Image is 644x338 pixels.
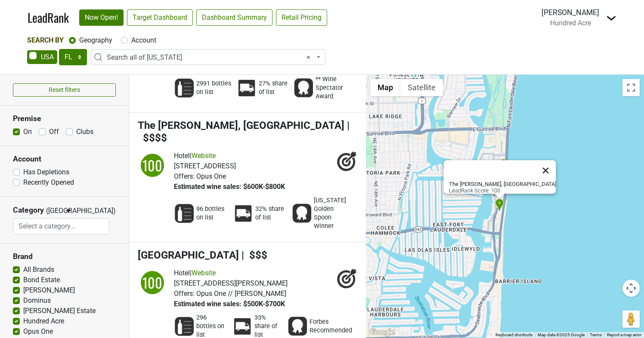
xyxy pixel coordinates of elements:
[316,75,352,101] span: ** Wine Spectator Award
[236,78,257,98] img: Percent Distributor Share
[23,167,69,177] label: Has Depletions
[307,52,310,63] span: Remove all items
[23,316,64,326] label: Hundred Acre
[499,159,508,173] div: Four Seasons Hotel And Residences - Evelyn
[138,119,344,131] span: The [PERSON_NAME], [GEOGRAPHIC_DATA]
[138,119,350,144] span: | $$$$
[23,127,32,137] label: On
[449,181,556,187] b: The [PERSON_NAME], [GEOGRAPHIC_DATA]
[550,19,591,27] span: Hundred Acre
[138,249,239,261] span: [GEOGRAPHIC_DATA]
[174,300,285,308] span: Estimated wine sales: $500K-$700K
[538,332,585,337] span: Map data ©2025 Google
[606,13,616,23] img: Dropdown Menu
[259,79,288,97] span: 27% share of list
[13,252,116,261] h3: Brand
[368,327,396,338] img: Google
[13,83,116,97] button: Reset filters
[192,269,216,277] a: Website
[310,318,352,335] span: Forbes Recommended
[255,205,286,222] span: 32% share of list
[400,79,443,96] button: Show satellite imagery
[23,285,75,295] label: [PERSON_NAME]
[138,151,167,180] img: quadrant_split.svg
[107,52,315,63] span: Search all of Florida
[233,203,254,224] img: Percent Distributor Share
[174,78,195,98] img: Wine List
[46,206,63,218] span: ([GEOGRAPHIC_DATA])
[607,332,641,337] a: Report a map error
[13,114,116,123] h3: Premise
[622,79,640,96] button: Toggle fullscreen view
[49,127,59,137] label: Off
[232,316,253,337] img: Percent Distributor Share
[23,295,51,306] label: Dominus
[276,9,327,26] a: Retail Pricing
[590,332,602,337] a: Terms (opens in new tab)
[13,206,44,215] h3: Category
[291,203,312,224] img: Award
[368,327,396,338] a: Open this area in Google Maps (opens a new window)
[241,249,267,261] span: | $$$
[192,152,216,160] a: Website
[23,306,96,316] label: [PERSON_NAME] Estate
[174,162,236,170] span: [STREET_ADDRESS]
[174,151,285,161] div: |
[79,35,112,46] label: Geography
[13,155,116,164] h3: Account
[196,172,226,180] span: Opus One
[495,332,533,338] button: Keyboard shortcuts
[196,205,228,222] span: 96 bottles on list
[127,9,193,26] a: Target Dashboard
[131,35,156,46] label: Account
[196,9,272,26] a: Dashboard Summary
[139,270,165,295] div: 100
[196,289,286,298] span: Opus One // [PERSON_NAME]
[23,265,54,275] label: All Brands
[622,311,640,328] button: Drag Pegman onto the map to open Street View
[174,152,190,160] span: Hotel
[174,269,190,277] span: Hotel
[196,79,231,97] span: 2991 bottles on list
[174,316,195,337] img: Wine List
[79,9,124,26] a: Now Open!
[542,7,599,18] div: [PERSON_NAME]
[174,289,195,298] span: Offers:
[495,198,504,213] div: The Ritz-Carlton, Fort Lauderdale
[370,79,400,96] button: Show street map
[27,36,64,44] span: Search By
[174,203,195,224] img: Wine List
[293,78,314,98] img: Award
[622,280,640,297] button: Map camera controls
[174,268,288,278] div: |
[138,268,167,297] img: quadrant_split.svg
[174,279,288,287] span: [STREET_ADDRESS][PERSON_NAME]
[23,177,74,188] label: Recently Opened
[449,181,556,194] div: LeadRank Score: 100
[174,172,195,180] span: Offers:
[287,316,308,337] img: Award
[91,49,325,65] span: Search all of Florida
[76,127,93,137] label: Clubs
[139,152,165,178] div: 100
[536,160,556,181] button: Close
[28,9,69,27] a: LeadRank
[13,218,109,234] input: Select a category...
[314,196,352,231] span: [US_STATE] Golden Spoon Winner
[174,183,285,191] span: Estimated wine sales: $600K-$800K
[23,275,60,285] label: Bond Estate
[65,207,72,215] span: ▼
[23,326,53,337] label: Opus One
